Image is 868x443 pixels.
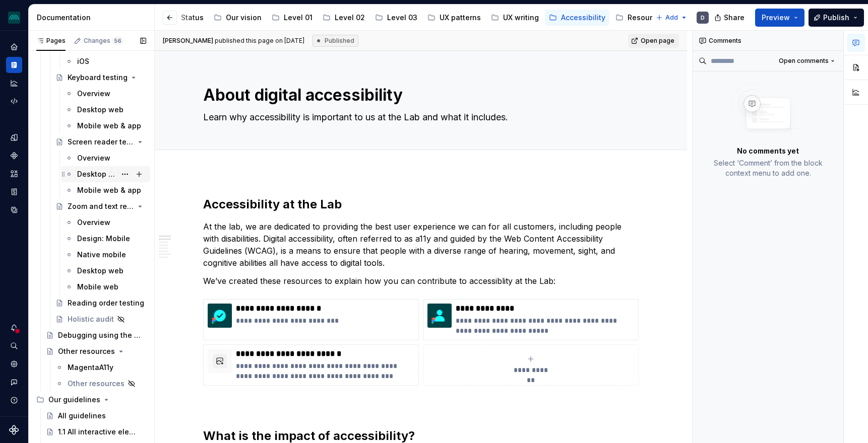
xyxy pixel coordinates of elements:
button: Publish [809,9,864,27]
div: Mobile web & app [77,121,141,131]
a: Overview [61,150,150,166]
a: 1.1 All interactive elements are usable with a keyboard or mobile screen reader [42,424,150,440]
a: Holistic audit [51,311,150,327]
div: Accessibility [561,13,605,23]
div: UX patterns [440,13,481,23]
div: Desktop web [77,105,123,115]
span: Publish [823,13,849,23]
span: 56 [112,37,123,45]
a: Desktop web [61,263,150,279]
div: iOS [77,56,89,66]
a: Resources [611,10,669,26]
a: Design: Mobile [61,231,150,247]
a: Other resources [51,376,150,392]
button: Open comments [774,54,839,68]
div: D [701,14,705,22]
button: Share [709,9,751,27]
div: Documentation [37,13,150,23]
a: Mobile web & app [61,118,150,134]
img: 418c6d47-6da6-4103-8b13-b5999f8989a1.png [8,12,20,24]
textarea: Learn why accessibility is important to us at the Lab and what it includes. [201,109,637,125]
div: 1.1 All interactive elements are usable with a keyboard or mobile screen reader [58,427,141,437]
div: Desktop web [77,169,116,179]
a: Mobile web & app [61,182,150,198]
p: We’ve created these resources to explain how you can contribute to accessiblity at the Lab: [203,275,639,287]
div: Screen reader testing [68,137,134,147]
div: Pages [36,37,66,45]
button: Notifications [6,320,22,336]
a: Home [6,39,22,55]
a: Overview [61,214,150,231]
span: Preview [762,13,790,23]
div: Other resources [58,346,115,356]
a: Level 01 [268,10,317,26]
span: Open comments [779,57,829,65]
div: Level 02 [335,13,365,23]
a: Analytics [6,75,22,91]
a: Reading order testing [51,295,150,311]
a: All guidelines [42,408,150,424]
a: Documentation [6,57,22,73]
a: Data sources [6,202,22,218]
div: Mobile web [77,282,118,292]
div: Storybook stories [6,184,22,200]
a: Desktop web [61,166,150,182]
a: Open page [628,34,679,48]
span: published this page on [DATE] [163,37,304,45]
a: Level 02 [319,10,369,26]
a: Our vision [210,10,266,26]
div: Reading order testing [68,298,144,308]
div: Design: Mobile [77,234,130,244]
div: Other resources [68,379,125,389]
a: Mobile web [61,279,150,295]
a: Accessibility [545,10,609,26]
div: Mobile web & app [77,185,141,195]
div: Our vision [226,13,262,23]
div: Components [6,147,22,164]
div: Our guidelines [48,395,100,405]
a: UX writing [487,10,543,26]
a: Code automation [6,93,22,109]
span: Open page [641,37,674,45]
a: Zoom and text resize testing [51,198,150,214]
a: Settings [6,356,22,372]
p: Select ‘Comment’ from the block context menu to add one. [705,158,831,178]
div: Overview [77,89,110,99]
h2: Accessibility at the Lab [203,196,639,212]
div: Holistic audit [68,314,114,324]
div: Our guidelines [32,392,150,408]
a: Design tokens [6,129,22,145]
div: Comments [693,31,843,51]
div: Desktop web [77,266,123,276]
a: Desktop web [61,102,150,118]
div: Published [313,35,358,47]
p: At the lab, we are dedicated to providing the best user experience we can for all customers, incl... [203,220,639,269]
a: Debugging using the web accessibility tree [42,327,150,343]
div: MagentaA11y [68,362,113,373]
a: UX patterns [423,10,485,26]
div: UX writing [503,13,539,23]
a: MagentaA11y [51,359,150,376]
img: fb1db309-8d2b-401a-8ed7-452f0c1123c0.png [208,304,232,328]
a: Screen reader testing [51,134,150,150]
div: Keyboard testing [68,72,128,83]
a: Assets [6,166,22,182]
span: Share [724,13,745,23]
a: Other resources [42,343,150,359]
button: Search ⌘K [6,338,22,354]
a: Overview [61,86,150,102]
a: Level 03 [371,10,421,26]
button: Contact support [6,374,22,390]
span: [PERSON_NAME] [163,37,213,44]
svg: Supernova Logo [9,425,19,435]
